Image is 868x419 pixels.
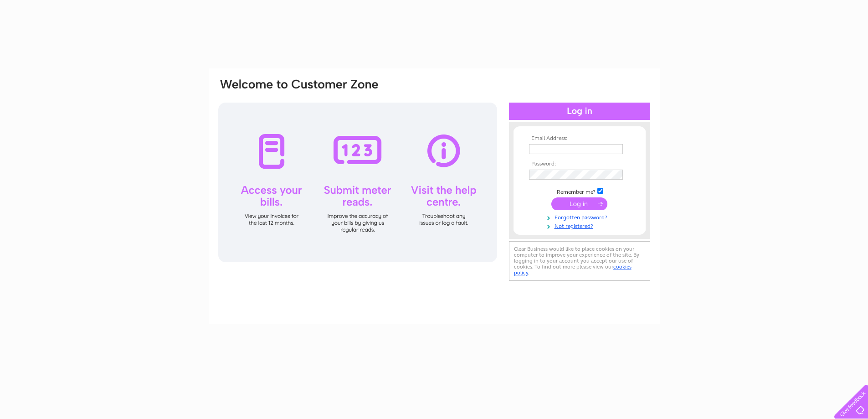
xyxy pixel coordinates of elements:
[529,212,632,221] a: Forgotten password?
[527,161,632,167] th: Password:
[529,221,632,230] a: Not registered?
[509,241,650,281] div: Clear Business would like to place cookies on your computer to improve your experience of the sit...
[514,264,632,276] a: cookies policy
[551,197,607,210] input: Submit
[527,135,632,142] th: Email Address:
[527,186,632,196] td: Remember me?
